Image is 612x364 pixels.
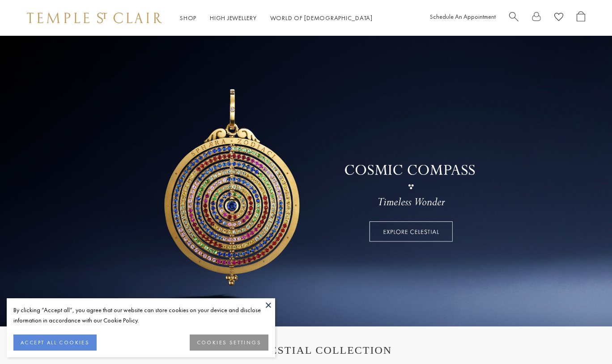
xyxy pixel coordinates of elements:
[190,334,268,351] button: COOKIES SETTINGS
[554,11,563,25] a: View Wishlist
[577,11,585,25] a: Open Shopping Bag
[27,13,162,23] img: Temple St. Clair
[430,13,496,21] a: Schedule An Appointment
[567,322,603,355] iframe: Gorgias live chat messenger
[509,11,518,25] a: Search
[13,334,97,351] button: ACCEPT ALL COOKIES
[36,344,576,356] h1: THE CELESTIAL COLLECTION
[180,13,373,24] nav: Main navigation
[270,14,373,22] a: World of [DEMOGRAPHIC_DATA]World of [DEMOGRAPHIC_DATA]
[180,14,196,22] a: ShopShop
[210,14,257,22] a: High JewelleryHigh Jewellery
[13,305,268,326] div: By clicking “Accept all”, you agree that our website can store cookies on your device and disclos...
